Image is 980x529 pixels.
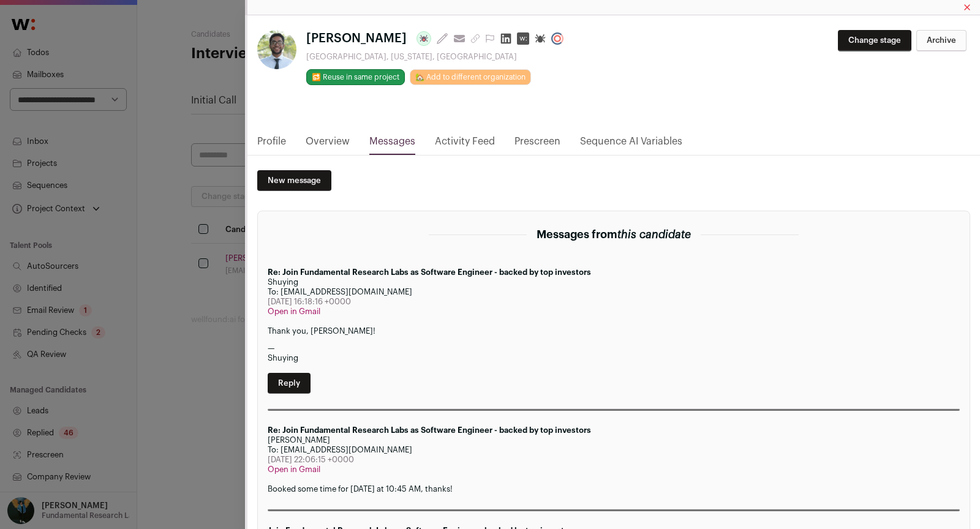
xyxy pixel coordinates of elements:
div: Shuying [268,277,960,287]
span: [PERSON_NAME] [306,30,407,47]
img: 222c787930b0c30069886216a06481d990c46a7d405b8ff697b42bd6ff1c5413 [257,30,296,69]
button: Change stage [838,30,911,51]
h2: Messages from [537,226,691,243]
div: Re: Join Fundamental Research Labs as Software Engineer - backed by top investors [268,268,960,277]
div: To: [EMAIL_ADDRESS][DOMAIN_NAME] [268,287,960,297]
a: Reply [268,373,311,394]
div: [GEOGRAPHIC_DATA], [US_STATE], [GEOGRAPHIC_DATA] [306,52,568,62]
div: [PERSON_NAME] [268,435,960,445]
a: Activity Feed [435,134,495,155]
a: Messages [369,134,415,155]
a: New message [257,170,331,191]
p: Booked some time for [DATE] at 10:45 AM, thanks! [268,484,960,494]
a: Open in Gmail [268,465,320,473]
a: 🏡 Add to different organization [410,69,531,85]
div: [DATE] 22:06:15 +0000 [268,455,960,465]
button: 🔂 Reuse in same project [306,69,405,85]
span: this candidate [617,229,691,240]
a: Prescreen [514,134,560,155]
a: Profile [257,134,286,155]
p: Thank you, [PERSON_NAME]! [268,326,960,336]
div: To: [EMAIL_ADDRESS][DOMAIN_NAME] [268,445,960,455]
button: Archive [916,30,967,51]
div: Re: Join Fundamental Research Labs as Software Engineer - backed by top investors [268,426,960,435]
div: [DATE] 16:18:16 +0000 [268,297,960,307]
a: Overview [306,134,350,155]
p: — Shuying [268,343,960,363]
a: Open in Gmail [268,307,320,315]
a: Sequence AI Variables [580,134,682,155]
